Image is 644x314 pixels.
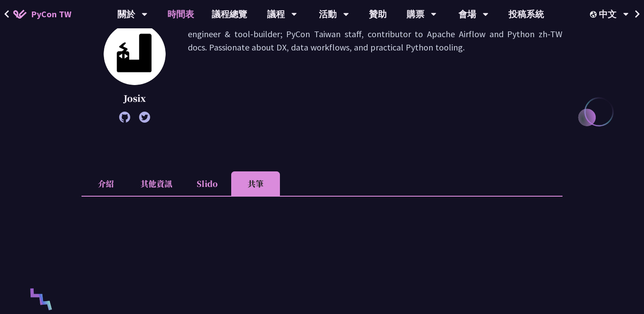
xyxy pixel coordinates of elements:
[182,171,231,196] li: Slido
[130,171,182,196] li: 其他資訊
[590,11,599,18] img: Locale Icon
[104,92,166,105] p: Josix
[4,3,80,25] a: PyCon TW
[104,23,166,85] img: Josix
[13,10,27,19] img: Home icon of PyCon TW 2025
[81,171,130,196] li: 介紹
[231,171,280,196] li: 共筆
[188,27,563,118] p: engineer & tool-builder; PyCon Taiwan staff, contributor to Apache Airflow and Python zh-TW docs....
[31,8,71,21] span: PyCon TW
